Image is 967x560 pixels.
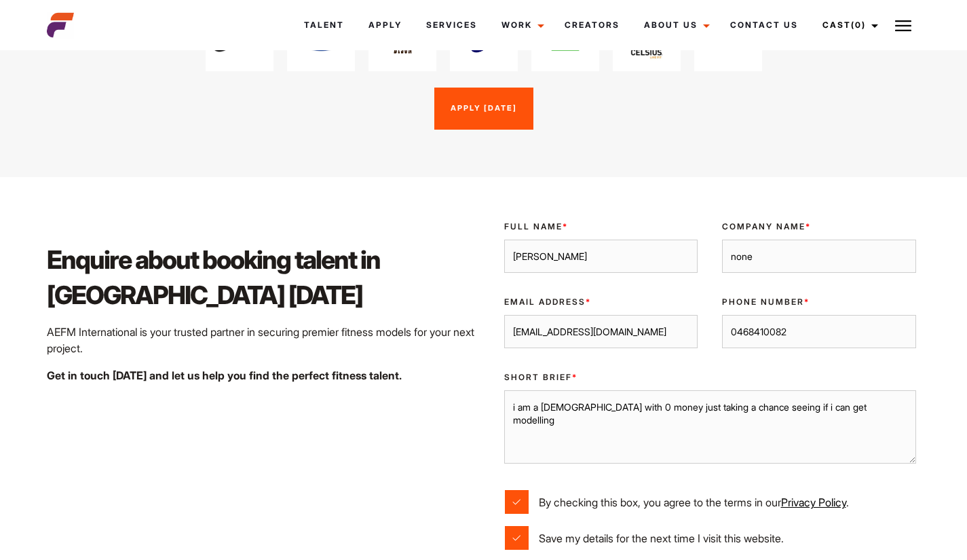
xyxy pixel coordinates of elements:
a: Work [489,7,552,43]
a: Apply [DATE] [434,88,533,130]
a: Services [414,7,489,43]
label: Company Name [722,221,916,233]
p: AEFM International is your trusted partner in securing premier fitness models for your next project. [47,324,476,356]
label: Email Address [504,296,698,308]
h2: Enquire about booking talent in [GEOGRAPHIC_DATA] [DATE] [47,242,476,313]
label: By checking this box, you agree to the terms in our . [505,490,916,514]
label: Phone Number [722,296,916,308]
label: Full Name [504,221,698,233]
a: About Us [632,7,718,43]
input: By checking this box, you agree to the terms in ourPrivacy Policy. [505,490,529,514]
label: Save my details for the next time I visit this website. [505,526,916,550]
strong: Get in touch [DATE] and let us help you find the perfect fitness talent. [47,369,402,382]
a: Talent [292,7,356,43]
a: Apply [356,7,414,43]
label: Short Brief [504,371,917,384]
img: cropped-aefm-brand-fav-22-square.png [47,12,74,39]
a: Creators [552,7,632,43]
a: Cast(0) [810,7,886,43]
a: Privacy Policy [781,496,846,509]
span: (0) [851,20,866,30]
img: Burger icon [895,18,911,34]
a: Contact Us [718,7,810,43]
input: Save my details for the next time I visit this website. [505,526,529,550]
